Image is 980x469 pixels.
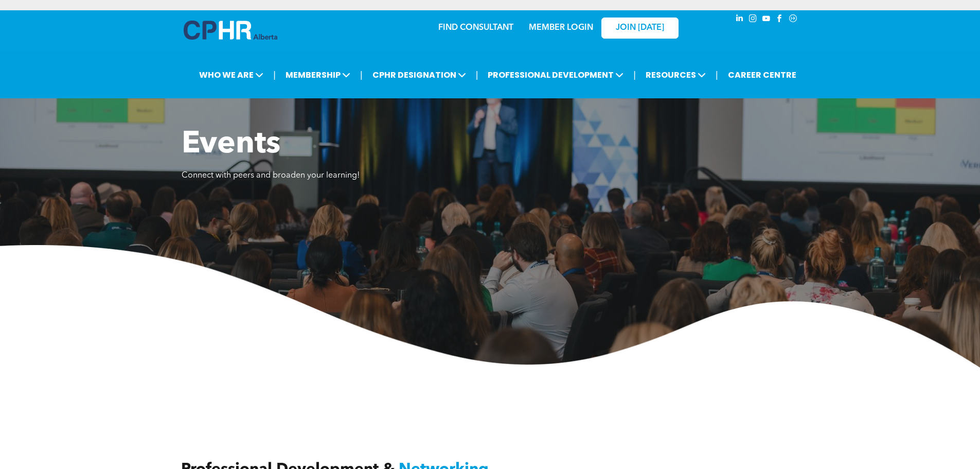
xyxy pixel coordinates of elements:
[725,65,799,84] a: CAREER CENTRE
[476,64,478,85] li: |
[716,64,718,85] li: |
[633,64,636,85] li: |
[643,65,709,84] span: RESOURCES
[438,24,513,32] a: FIND CONSULTANT
[369,65,469,84] span: CPHR DESIGNATION
[788,13,799,27] a: Social network
[360,64,363,85] li: |
[761,13,772,27] a: youtube
[616,23,664,33] span: JOIN [DATE]
[184,21,277,40] img: A blue and white logo for cp alberta
[182,171,360,180] span: Connect with peers and broaden your learning!
[747,13,759,27] a: instagram
[485,65,627,84] span: PROFESSIONAL DEVELOPMENT
[196,65,266,84] span: WHO WE ARE
[273,64,276,85] li: |
[601,18,679,39] a: JOIN [DATE]
[282,65,353,84] span: MEMBERSHIP
[529,24,593,32] a: MEMBER LOGIN
[774,13,786,27] a: facebook
[182,129,280,160] span: Events
[734,13,745,27] a: linkedin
